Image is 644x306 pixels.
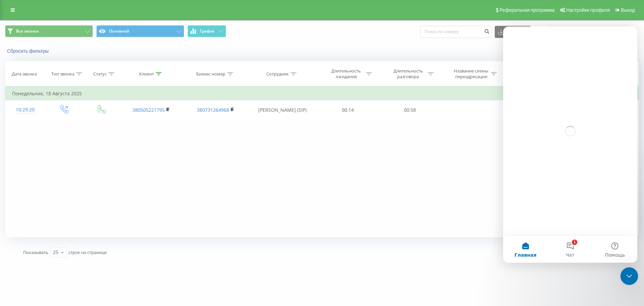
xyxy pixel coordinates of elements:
[132,107,165,113] a: 380505221795
[23,249,48,255] span: Показывать
[379,100,440,120] td: 00:58
[499,7,554,13] span: Реферальная программа
[266,71,289,77] div: Сотрудник
[390,68,426,80] div: Длительность разговора
[328,68,364,80] div: Длительность ожидания
[53,249,58,256] div: 25
[621,267,638,285] iframe: Intercom live chat
[197,107,229,113] a: 380731264968
[93,71,107,77] div: Статус
[495,26,531,38] button: Экспорт
[16,29,39,34] span: Все звонки
[317,100,379,120] td: 00:14
[453,68,489,80] div: Название схемы переадресации
[196,71,225,77] div: Бизнес номер
[96,25,184,37] button: Основной
[566,7,610,13] span: Настройки профиля
[68,249,107,255] span: строк на странице
[621,7,635,13] span: Выход
[139,71,154,77] div: Клиент
[503,27,637,263] iframe: Intercom live chat
[51,71,74,77] div: Тип звонка
[420,26,491,38] input: Поиск по номеру
[200,29,215,34] span: График
[12,71,37,77] div: Дата звонка
[187,25,226,37] button: График
[5,25,93,37] button: Все звонки
[5,48,52,54] button: Сбросить фильтры
[5,87,639,100] td: Понедельник, 18 Августа 2025
[12,103,38,116] div: 10:29:20
[248,100,317,120] td: [PERSON_NAME] (SIP)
